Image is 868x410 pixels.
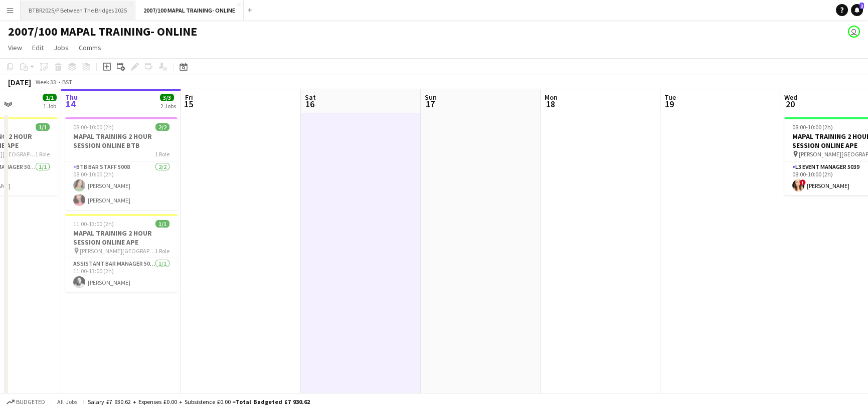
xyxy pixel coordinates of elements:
span: 18 [543,98,558,110]
div: 1 Job [43,102,56,110]
div: Salary £7 930.62 + Expenses £0.00 + Subsistence £0.00 = [88,398,310,405]
span: Comms [79,43,101,52]
span: 1/1 [36,123,50,131]
span: 14 [64,98,78,110]
button: BTBR2025/P Between The Bridges 2025 [21,1,135,20]
h3: MAPAL TRAINING 2 HOUR SESSION ONLINE APE [65,229,178,247]
div: [DATE] [8,77,31,87]
span: Week 33 [33,78,58,86]
app-job-card: 11:00-13:00 (2h)1/1MAPAL TRAINING 2 HOUR SESSION ONLINE APE [PERSON_NAME][GEOGRAPHIC_DATA]1 RoleA... [65,214,178,292]
span: 11:00-13:00 (2h) [73,220,114,228]
span: Thu [65,93,78,102]
span: 1 Role [35,150,50,158]
span: Edit [32,43,44,52]
span: View [8,43,22,52]
span: ! [800,179,806,185]
button: 2007/100 MAPAL TRAINING- ONLINE [135,1,244,20]
span: 17 [423,98,437,110]
span: 1 Role [155,150,169,158]
span: Jobs [54,43,69,52]
span: 08:00-10:00 (2h) [73,123,114,131]
span: Fri [185,93,193,102]
h3: MAPAL TRAINING 2 HOUR SESSION ONLINE BTB [65,132,178,150]
span: 1/1 [155,220,169,228]
app-card-role: Assistant Bar Manager 50061/111:00-13:00 (2h)[PERSON_NAME] [65,258,178,292]
a: Comms [75,41,105,54]
span: 16 [303,98,316,110]
span: 3/3 [160,94,174,101]
span: Sat [305,93,316,102]
a: View [4,41,26,54]
a: 2 [851,4,863,16]
span: 1/1 [43,94,57,101]
span: All jobs [55,398,79,405]
span: 19 [663,98,676,110]
a: Edit [28,41,48,54]
h1: 2007/100 MAPAL TRAINING- ONLINE [8,24,197,39]
span: Tue [664,93,676,102]
button: Budgeted [5,396,47,407]
app-job-card: 08:00-10:00 (2h)2/2MAPAL TRAINING 2 HOUR SESSION ONLINE BTB1 RoleBTB Bar Staff 50082/208:00-10:00... [65,117,178,210]
span: Sun [425,93,437,102]
a: Jobs [50,41,73,54]
span: 2/2 [155,123,169,131]
div: 2 Jobs [160,102,176,110]
span: Total Budgeted £7 930.62 [236,398,310,405]
span: [PERSON_NAME][GEOGRAPHIC_DATA] [80,247,155,255]
span: 08:00-10:00 (2h) [792,123,833,131]
span: Wed [784,93,797,102]
span: Budgeted [16,398,45,405]
div: BST [62,78,72,86]
app-user-avatar: Amy Cane [848,26,860,38]
span: Mon [545,93,558,102]
span: 20 [783,98,797,110]
app-card-role: BTB Bar Staff 50082/208:00-10:00 (2h)[PERSON_NAME][PERSON_NAME] [65,161,178,210]
span: 15 [184,98,193,110]
span: 2 [859,3,864,9]
span: 1 Role [155,247,169,255]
